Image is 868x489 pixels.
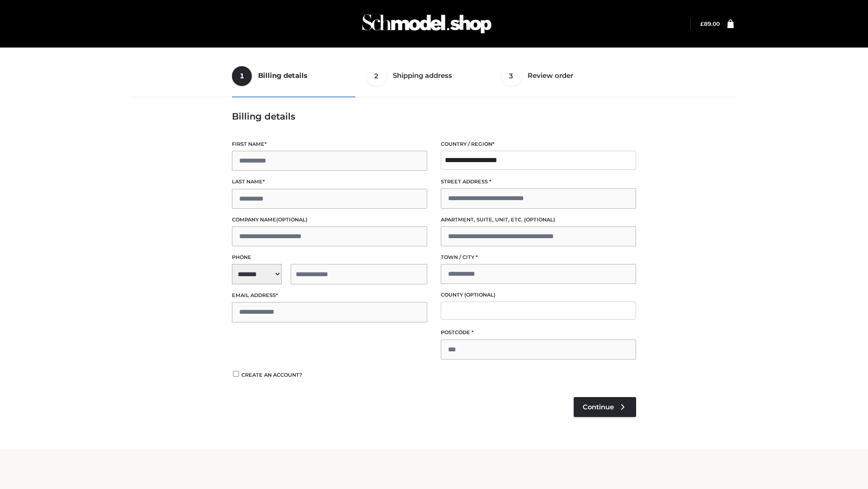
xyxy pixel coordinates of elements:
[700,20,720,27] bdi: 89.00
[359,6,495,42] img: Schmodel Admin 964
[574,397,636,417] a: Continue
[276,216,307,223] span: (optional)
[441,291,636,299] label: County
[241,372,302,378] span: Create an account?
[441,328,636,337] label: Postcode
[700,20,720,27] a: £89.00
[232,291,427,300] label: Email address
[464,292,495,298] span: (optional)
[232,177,427,186] label: Last name
[232,371,240,377] input: Create an account?
[232,111,636,122] h3: Billing details
[232,140,427,149] label: First name
[441,140,636,149] label: Country / Region
[441,216,636,224] label: Apartment, suite, unit, etc.
[441,177,636,186] label: Street address
[583,403,614,411] span: Continue
[441,253,636,262] label: Town / City
[232,216,427,224] label: Company name
[232,253,427,262] label: Phone
[524,216,555,223] span: (optional)
[700,20,704,27] span: £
